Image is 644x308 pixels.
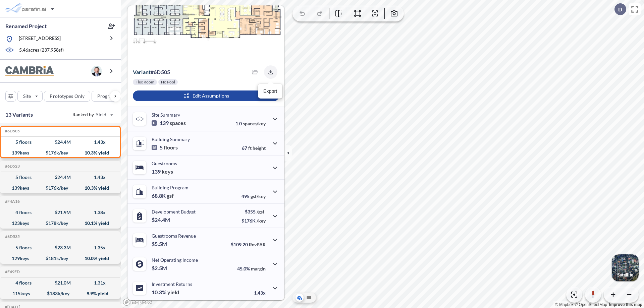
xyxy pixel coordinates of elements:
[242,145,266,151] p: 67
[612,254,639,281] img: Switcher Image
[152,144,178,151] p: 5
[136,79,154,85] p: Flex Room
[263,88,277,95] p: Export
[133,90,279,101] button: Edit Assumptions
[161,79,175,85] p: No Pool
[305,294,313,302] button: Site Plan
[152,289,179,296] p: 10.3%
[612,254,639,281] button: Switcher ImageSatellite
[4,129,20,133] h5: Click to copy the code
[50,93,85,100] p: Prototypes Only
[152,257,198,263] p: Net Operating Income
[19,47,64,54] p: 5.46 acres ( 237,958 sf)
[152,241,168,247] p: $5.5M
[152,217,171,223] p: $24.4M
[4,269,20,274] h5: Click to copy the code
[575,302,607,307] a: OpenStreetMap
[152,161,177,166] p: Guestrooms
[253,145,266,151] span: height
[133,69,151,75] span: Variant
[4,199,20,204] h5: Click to copy the code
[257,218,266,224] span: /key
[91,66,102,76] img: user logo
[254,290,266,296] p: 1.43x
[162,168,173,175] span: keys
[152,185,189,190] p: Building Program
[618,6,622,12] p: D
[170,120,186,126] span: spaces
[4,234,20,239] h5: Click to copy the code
[23,93,31,100] p: Site
[152,120,186,126] p: 139
[231,242,266,247] p: $109.20
[193,93,229,99] p: Edit Assumptions
[617,272,633,278] p: Satellite
[152,209,196,214] p: Development Budget
[152,112,180,118] p: Site Summary
[251,193,266,199] span: gsf/key
[257,209,264,214] span: /gsf
[152,136,190,142] p: Building Summary
[133,69,170,75] p: # 6d505
[152,281,192,287] p: Investment Returns
[251,266,266,271] span: margin
[243,121,266,126] span: spaces/key
[555,302,574,307] a: Mapbox
[44,91,90,102] button: Prototypes Only
[152,168,173,175] p: 139
[96,111,107,118] span: Yield
[237,266,266,271] p: 45.0%
[167,289,179,296] span: yield
[152,192,174,199] p: 68.8K
[97,93,116,100] p: Program
[4,164,20,169] h5: Click to copy the code
[249,242,266,247] span: RevPAR
[67,109,117,120] button: Ranked by Yield
[167,192,174,199] span: gsf
[152,265,168,271] p: $2.5M
[296,294,304,302] button: Aerial View
[5,66,54,76] img: BrandImage
[123,298,152,306] a: Mapbox homepage
[17,91,43,102] button: Site
[248,145,252,151] span: ft
[235,121,266,126] p: 1.0
[164,144,178,151] span: floors
[5,111,33,119] p: 13 Variants
[152,233,196,239] p: Guestrooms Revenue
[92,91,128,102] button: Program
[241,209,266,214] p: $355
[5,22,47,30] p: Renamed Project
[241,193,266,199] p: 495
[19,35,61,43] p: [STREET_ADDRESS]
[241,218,266,224] p: $176K
[609,302,642,307] a: Improve this map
